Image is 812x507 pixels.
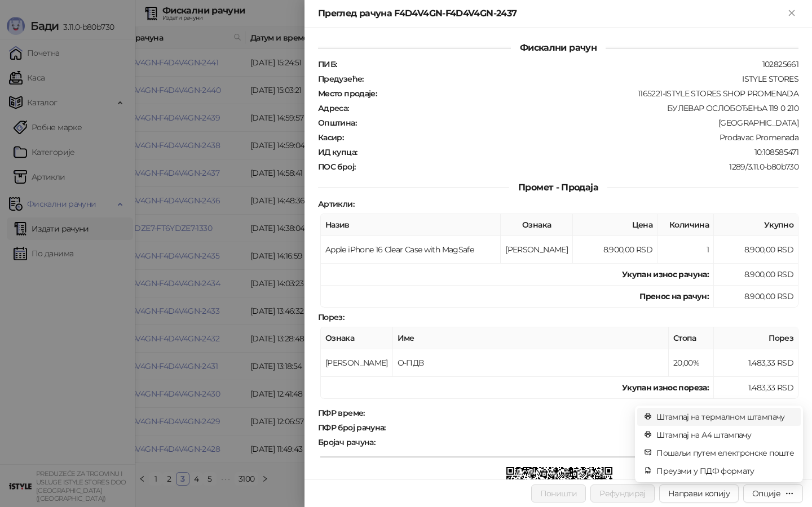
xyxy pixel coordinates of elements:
td: Apple iPhone 16 Clear Case with MagSafe [321,236,501,264]
th: Укупно [714,214,798,236]
th: Ознака [501,214,573,236]
strong: Касир : [318,132,343,143]
strong: Предузеће : [318,74,364,84]
th: Порез [714,327,798,349]
strong: Укупан износ пореза: [622,383,709,393]
div: 102825661 [338,59,800,69]
strong: ИД купца : [318,147,357,157]
strong: Пренос на рачун : [639,291,709,301]
div: Преглед рачуна F4D4V4GN-F4D4V4GN-2437 [318,7,785,20]
td: [PERSON_NAME] [501,236,573,264]
td: 1.483,33 RSD [714,377,798,399]
td: 1.483,33 RSD [714,349,798,377]
td: 20,00% [669,349,714,377]
div: [GEOGRAPHIC_DATA] [358,118,800,128]
div: F4D4V4GN-F4D4V4GN-2437 [387,422,800,433]
span: Штампај на термалном штампачу [656,411,794,423]
div: Prodavac Promenada [345,132,800,143]
span: Направи копију [668,488,730,499]
th: Ознака [321,327,393,349]
strong: ПФР број рачуна : [318,422,386,433]
th: Цена [573,214,657,236]
strong: Место продаје : [318,88,377,99]
strong: Артикли : [318,199,354,209]
strong: Укупан износ рачуна : [622,269,709,279]
div: [DATE] 14:58:41 [366,408,800,418]
strong: Бројач рачуна : [318,437,375,447]
span: Промет - Продаја [509,182,607,193]
div: 10:108585471 [358,147,800,157]
div: БУЛЕВАР ОСЛОБОЂЕЊА 119 0 210 [350,103,800,113]
button: Опције [743,484,803,502]
button: Поништи [531,484,586,502]
th: Назив [321,214,501,236]
div: ISTYLE STORES [365,74,800,84]
strong: ПОС број : [318,162,355,172]
button: Направи копију [659,484,739,502]
strong: Адреса : [318,103,349,113]
button: Рефундирај [590,484,655,502]
strong: ПИБ : [318,59,337,69]
div: 1165221-ISTYLE STORES SHOP PROMENADA [378,88,800,99]
th: Количина [657,214,714,236]
td: [PERSON_NAME] [321,349,393,377]
div: 2353/2437ПП [376,437,800,447]
span: Пошаљи путем електронске поште [656,447,794,459]
strong: Општина : [318,118,356,128]
div: 1289/3.11.0-b80b730 [356,162,800,172]
td: 1 [657,236,714,264]
span: Фискални рачун [511,42,606,53]
td: 8.900,00 RSD [714,236,798,264]
span: Штампај на А4 штампачу [656,429,794,441]
div: Опције [752,488,780,499]
td: 8.900,00 RSD [714,264,798,286]
strong: Порез : [318,312,344,322]
strong: ПФР време : [318,408,365,418]
span: Преузми у ПДФ формату [656,465,794,477]
td: 8.900,00 RSD [573,236,657,264]
button: Close [785,7,798,20]
th: Име [393,327,669,349]
td: 8.900,00 RSD [714,286,798,308]
th: Стопа [669,327,714,349]
td: О-ПДВ [393,349,669,377]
